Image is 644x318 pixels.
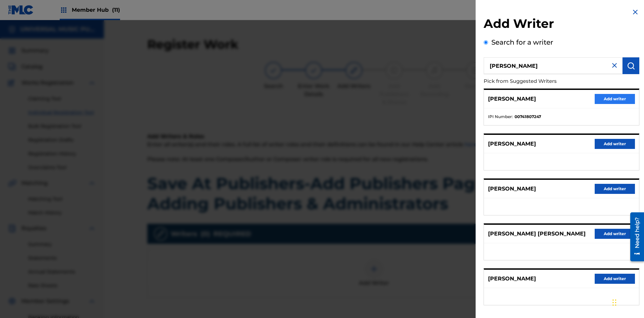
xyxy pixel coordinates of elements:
[60,6,68,14] img: Top Rightsholders
[491,38,553,46] label: Search for a writer
[595,274,635,284] button: Add writer
[484,74,601,89] p: Pick from Suggested Writers
[112,7,120,13] span: (11)
[488,275,536,283] p: [PERSON_NAME]
[595,139,635,149] button: Add writer
[484,16,639,33] h2: Add Writer
[488,140,536,148] p: [PERSON_NAME]
[627,62,635,70] img: Search Works
[484,57,623,74] input: Search writer's name or IPI Number
[595,94,635,104] button: Add writer
[610,61,619,69] img: close
[488,230,586,238] p: [PERSON_NAME] [PERSON_NAME]
[488,114,513,120] span: IPI Number :
[625,209,644,266] iframe: Resource Center
[72,6,120,14] span: Member Hub
[515,114,541,120] strong: 00741807247
[8,5,34,15] img: MLC Logo
[612,293,616,313] div: Drag
[610,286,644,318] iframe: Chat Widget
[488,185,536,193] p: [PERSON_NAME]
[488,95,536,103] p: [PERSON_NAME]
[595,184,635,194] button: Add writer
[595,229,635,239] button: Add writer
